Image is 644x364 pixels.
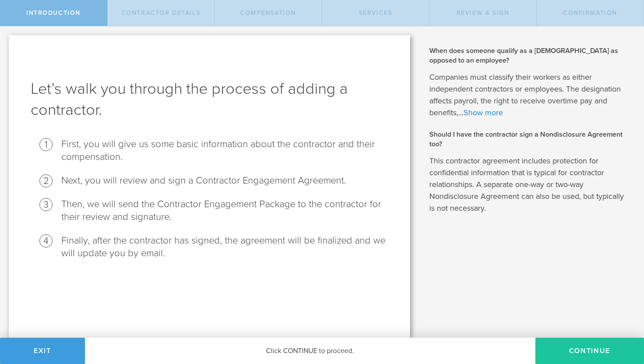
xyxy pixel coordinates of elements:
h2: Should I have the contractor sign a Nondisclosure Agreement too? [429,130,631,149]
li: First, you will give us some basic information about the contractor and their compensation. [61,138,388,163]
li: Next, you will review and sign a Contractor Engagement Agreement. [61,174,388,187]
span: Review & sign [456,9,510,17]
button: Continue [535,338,644,364]
span: Introduction [26,9,81,17]
h1: Let’s walk you through the process of adding a contractor. [31,78,388,120]
span: Services [359,9,393,17]
span: Confirmation [563,9,617,17]
h2: When does someone qualify as a [DEMOGRAPHIC_DATA] as opposed to an employee? [429,46,631,66]
li: Then, we will send the Contractor Engagement Package to the contractor for their review and signa... [61,198,388,223]
li: Finally, after the contractor has signed, the agreement will be finalized and we will update you ... [61,234,388,260]
p: Companies must classify their workers as either independent contractors or employees. The designa... [429,71,631,119]
a: Show more [464,108,503,117]
iframe: Chat Widget [600,296,644,338]
span: Compensation [240,9,296,17]
p: This contractor agreement includes protection for confidential information that is typical for co... [429,155,631,214]
div: Click CONTINUE to proceed. [85,338,535,364]
span: Contractor details [121,9,201,17]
